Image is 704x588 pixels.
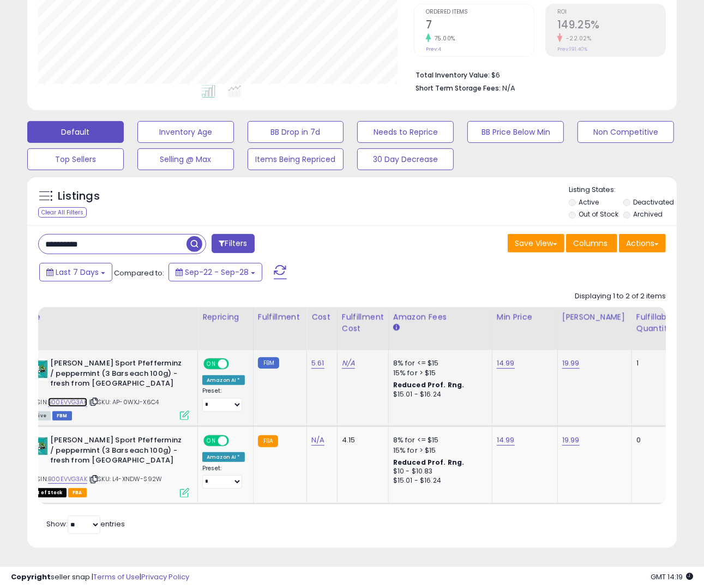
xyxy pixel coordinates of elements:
[357,148,454,170] button: 30 Day Decrease
[56,267,99,278] span: Last 7 Days
[633,209,663,219] label: Archived
[562,358,580,369] a: 19.99
[114,268,164,278] span: Compared to:
[50,435,183,469] b: [PERSON_NAME] Sport Pfefferminz / peppermint (3 Bars each 100g) - fresh from [GEOGRAPHIC_DATA]
[573,238,607,249] span: Columns
[557,19,665,33] h2: 149.25%
[431,34,455,43] small: 75.00%
[636,358,670,368] div: 1
[562,34,592,43] small: -22.02%
[248,121,344,143] button: BB Drop in 7d
[566,234,617,253] button: Columns
[227,359,245,369] span: OFF
[579,209,618,219] label: Out of Stock
[393,358,484,368] div: 8% for <= $15
[426,9,534,15] span: Ordered Items
[497,358,515,369] a: 14.99
[393,435,484,445] div: 8% for <= $15
[212,234,254,253] button: Filters
[633,197,674,207] label: Deactivated
[137,121,234,143] button: Inventory Age
[26,488,67,497] span: All listings that are currently out of stock and unavailable for purchase on Amazon
[202,387,245,412] div: Preset:
[50,358,183,392] b: [PERSON_NAME] Sport Pfefferminz / peppermint (3 Bars each 100g) - fresh from [GEOGRAPHIC_DATA]
[258,311,302,323] div: Fulfillment
[202,452,245,462] div: Amazon AI *
[569,185,677,195] p: Listing States:
[204,436,218,446] span: ON
[416,68,658,81] li: $6
[202,465,245,489] div: Preset:
[141,572,189,582] a: Privacy Policy
[416,83,501,93] b: Short Term Storage Fees:
[467,121,564,143] button: BB Price Below Min
[202,375,245,385] div: Amazon AI *
[137,148,234,170] button: Selling @ Max
[89,398,159,406] span: | SKU: AP-0WXJ-X6C4
[311,435,324,446] a: N/A
[393,446,484,455] div: 15% for > $15
[169,263,262,281] button: Sep-22 - Sep-28
[342,311,384,334] div: Fulfillment Cost
[393,458,465,467] b: Reduced Prof. Rng.
[426,19,534,33] h2: 7
[11,572,51,582] strong: Copyright
[508,234,564,253] button: Save View
[89,475,162,483] span: | SKU: L4-XNDW-S92W
[11,572,189,583] div: seller snap | |
[393,311,488,323] div: Amazon Fees
[258,435,278,447] small: FBA
[227,436,245,446] span: OFF
[393,467,484,476] div: $10 - $10.83
[497,311,553,323] div: Min Price
[52,411,72,421] span: FBM
[185,267,249,278] span: Sep-22 - Sep-28
[393,368,484,378] div: 15% for > $15
[27,121,124,143] button: Default
[26,411,51,421] span: All listings currently available for purchase on Amazon
[426,46,441,52] small: Prev: 4
[311,358,324,369] a: 5.61
[48,398,87,407] a: B00EVVG3AK
[311,311,333,323] div: Cost
[562,311,627,323] div: [PERSON_NAME]
[258,357,279,369] small: FBM
[48,475,87,484] a: B00EVVG3AK
[393,323,400,333] small: Amazon Fees.
[502,83,515,93] span: N/A
[562,435,580,446] a: 19.99
[393,390,484,399] div: $15.01 - $16.24
[342,435,380,445] div: 4.15
[342,358,355,369] a: N/A
[39,263,112,281] button: Last 7 Days
[248,148,344,170] button: Items Being Repriced
[204,359,218,369] span: ON
[393,380,465,389] b: Reduced Prof. Rng.
[579,197,599,207] label: Active
[58,189,100,204] h5: Listings
[46,519,125,529] span: Show: entries
[393,476,484,485] div: $15.01 - $16.24
[68,488,87,497] span: FBA
[23,311,193,323] div: Title
[636,435,670,445] div: 0
[575,291,666,302] div: Displaying 1 to 2 of 2 items
[577,121,674,143] button: Non Competitive
[497,435,515,446] a: 14.99
[636,311,674,334] div: Fulfillable Quantity
[557,9,665,15] span: ROI
[557,46,587,52] small: Prev: 191.40%
[27,148,124,170] button: Top Sellers
[38,207,87,218] div: Clear All Filters
[651,572,693,582] span: 2025-10-8 14:19 GMT
[202,311,249,323] div: Repricing
[619,234,666,253] button: Actions
[416,70,490,80] b: Total Inventory Value:
[357,121,454,143] button: Needs to Reprice
[93,572,140,582] a: Terms of Use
